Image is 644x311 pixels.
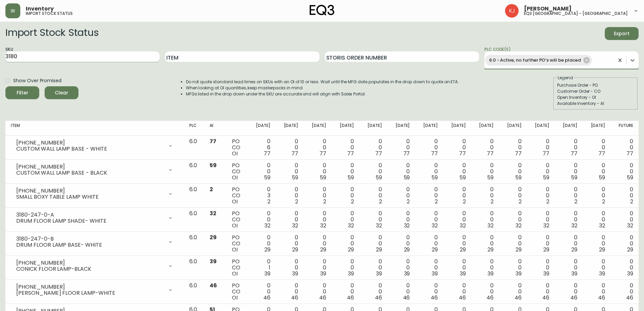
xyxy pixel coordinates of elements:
th: [DATE] [415,121,443,136]
span: 46 [515,294,522,302]
div: 0 0 [532,162,550,181]
span: 29 [292,246,298,253]
span: 32 [348,222,354,229]
span: 77 [598,150,605,157]
div: 0 0 [253,162,270,181]
span: 59 [264,174,270,181]
span: OI [232,150,238,157]
span: 59 [571,174,577,181]
th: [DATE] [471,121,499,136]
span: 39 [627,270,633,277]
span: 29 [543,246,549,253]
div: 0 0 [560,259,577,277]
div: 0 0 [253,235,270,253]
div: 0 0 [560,210,577,229]
div: 0 0 [560,283,577,301]
th: AI [204,121,226,136]
div: Filter [17,89,28,97]
th: [DATE] [499,121,527,136]
div: 0 0 [504,235,522,253]
div: 0 0 [616,162,633,181]
span: 59 [320,174,326,181]
span: 77 [515,150,522,157]
span: 29 [571,246,577,253]
div: 0 0 [504,186,522,205]
span: Export [610,29,633,38]
div: CONICK FLOOR LAMP-BLACK [16,266,164,272]
div: 0 0 [393,210,410,229]
td: 6.0 [184,184,205,208]
div: 0 0 [337,138,354,157]
div: 0 0 [253,283,270,301]
div: 0 0 [616,283,633,301]
span: OI [232,222,238,229]
div: [PHONE_NUMBER][PERSON_NAME] FLOOR LAMP-WHITE [11,283,178,297]
div: 0 0 [281,210,299,229]
div: PO CO [232,283,242,301]
td: 6.0 [184,280,205,304]
span: 77 [347,150,354,157]
div: Open Inventory - OI [557,94,634,101]
span: 2 [267,198,270,205]
div: 0 0 [532,186,550,205]
span: 29 [320,246,326,253]
span: [PERSON_NAME] [524,6,572,12]
span: 46 [459,294,466,302]
span: 39 [404,270,410,277]
span: 39 [516,270,522,277]
span: 39 [543,270,549,277]
span: 59 [348,174,354,181]
span: 39 [376,270,382,277]
div: 0 0 [449,235,466,253]
div: Available Inventory - AI [557,101,634,107]
li: MFGs listed in the drop down under the SKU are accurate and will align with Sales Portal. [186,91,459,97]
span: 46 [431,294,438,302]
div: 0 0 [616,210,633,229]
div: 0 0 [393,283,410,301]
span: 2 [519,198,522,205]
span: 46 [403,294,410,302]
div: 0 0 [477,235,494,253]
div: 0 0 [337,259,354,277]
td: 6.0 [184,232,205,256]
div: 0 0 [588,186,605,205]
div: 0 0 [281,162,299,181]
td: 6.0 [184,208,205,232]
span: 32 [543,222,549,229]
span: 29 [348,246,354,253]
span: OI [232,294,238,302]
button: Filter [5,86,39,99]
th: [DATE] [555,121,583,136]
span: 39 [292,270,298,277]
span: OI [232,270,238,277]
div: 0 0 [281,186,299,205]
span: 32 [292,222,298,229]
span: Clear [50,89,73,97]
div: 0 0 [281,138,299,157]
span: 46 [375,294,382,302]
div: 3180-247-0-B [16,236,164,242]
legend: Legend [557,75,574,81]
div: 0 0 [337,186,354,205]
div: 0 0 [281,259,299,277]
span: 2 [295,198,298,205]
span: 32 [599,222,605,229]
div: CUSTOM WALL LAMP BASE - BLACK [16,170,164,176]
span: 2 [546,198,549,205]
h5: eq3 [GEOGRAPHIC_DATA] - [GEOGRAPHIC_DATA] [524,12,628,16]
div: 0 0 [560,235,577,253]
div: Customer Order - CO [557,88,634,94]
div: 0 0 [365,259,382,277]
div: 0 0 [449,283,466,301]
div: 0 0 [504,138,522,157]
div: 0 0 [616,138,633,157]
div: 0 0 [560,186,577,205]
span: 77 [459,150,466,157]
div: 0 0 [588,259,605,277]
div: 0 0 [449,259,466,277]
div: PO CO [232,162,242,181]
div: 0 0 [365,138,382,157]
span: 29 [516,246,522,253]
h5: import stock status [26,12,73,16]
div: 0 0 [421,138,438,157]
